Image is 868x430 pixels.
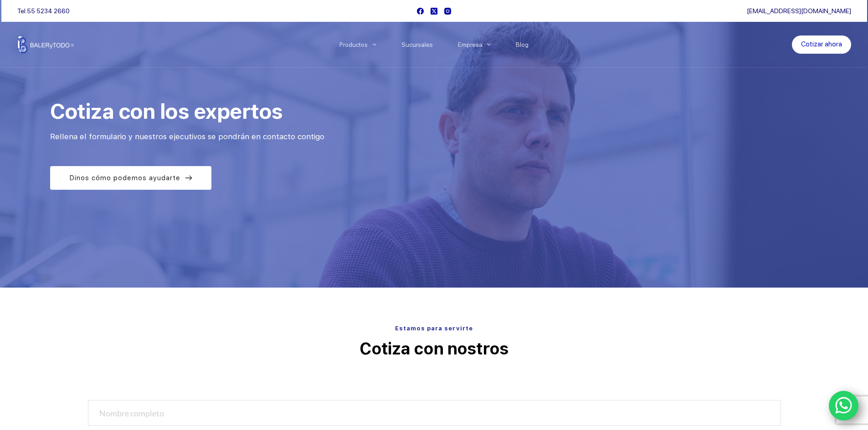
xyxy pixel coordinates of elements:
[431,8,437,15] a: X (Twitter)
[17,36,74,53] img: Balerytodo
[50,99,282,124] span: Cotiza con los expertos
[395,325,473,332] span: Estamos para servirte
[50,132,324,141] span: Rellena el formulario y nuestros ejecutivos se pondrán en contacto contigo
[50,166,211,190] a: Dinos cómo podemos ayudarte
[88,338,781,360] p: Cotiza con nostros
[417,8,424,15] a: Facebook
[792,35,851,54] a: Cotizar ahora
[327,22,541,67] nav: Menu Principal
[747,7,851,15] a: [EMAIL_ADDRESS][DOMAIN_NAME]
[17,7,70,15] span: Tel.
[69,172,180,183] span: Dinos cómo podemos ayudarte
[829,391,859,421] a: WhatsApp
[27,7,70,15] a: 55 5234 2660
[88,400,781,426] input: Nombre completo
[444,8,451,15] a: Instagram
